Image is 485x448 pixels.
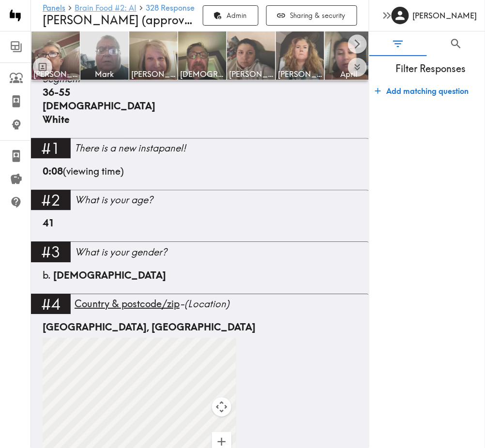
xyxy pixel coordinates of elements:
[327,69,371,79] span: April
[43,269,357,282] div: b.
[146,4,198,13] a: 328 Responses
[31,241,369,268] a: #3What is your gender?
[31,138,369,164] a: #1There is a new instapanel!
[43,165,63,177] b: 0:08
[278,69,322,79] span: [PERSON_NAME]
[31,241,71,262] div: #3
[413,10,477,21] h6: [PERSON_NAME]
[146,4,198,12] span: 328 Responses
[75,245,369,259] div: What is your gender?
[43,320,357,334] div: [GEOGRAPHIC_DATA], [GEOGRAPHIC_DATA]
[6,6,25,25] img: Instapanel
[325,31,374,80] a: April
[276,31,325,80] a: [PERSON_NAME]
[80,31,129,80] a: Mark
[43,86,70,98] span: 36-55
[31,294,71,314] div: #4
[129,31,178,80] a: [PERSON_NAME]
[33,69,78,79] span: [PERSON_NAME]
[53,269,166,281] span: [DEMOGRAPHIC_DATA]
[348,58,367,77] button: Expand to show all items
[450,37,463,50] span: Search
[43,100,155,112] span: [DEMOGRAPHIC_DATA]
[75,141,369,155] div: There is a new instapanel!
[43,164,357,190] div: (viewing time)
[371,81,473,101] button: Add matching question
[43,4,65,13] a: Panels
[33,57,52,76] button: Toggle between responses and questions
[31,190,71,210] div: #2
[75,193,369,207] div: What is your age?
[178,31,227,80] a: [DEMOGRAPHIC_DATA]
[203,5,258,26] a: Admin
[212,397,231,417] button: Map camera controls
[75,4,136,13] a: Brain Food #2: AI
[31,190,369,216] a: #2What is your age?
[43,216,357,241] div: 41
[82,69,127,79] span: Mark
[43,113,70,125] span: White
[75,297,369,311] div: - (Location)
[43,13,201,27] span: [PERSON_NAME] (approved)
[180,69,225,79] span: [DEMOGRAPHIC_DATA]
[229,69,273,79] span: [PERSON_NAME]
[266,5,357,26] button: Sharing & security
[369,31,427,56] button: Filter Responses
[131,69,176,79] span: [PERSON_NAME]
[227,31,276,80] a: [PERSON_NAME]
[348,35,367,54] button: Scroll right
[31,294,369,320] a: #4Country & postcode/zip-(Location)
[31,138,71,158] div: #1
[31,31,80,80] a: [PERSON_NAME]
[75,298,180,310] span: Country & postcode/zip
[377,62,485,75] span: Filter Responses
